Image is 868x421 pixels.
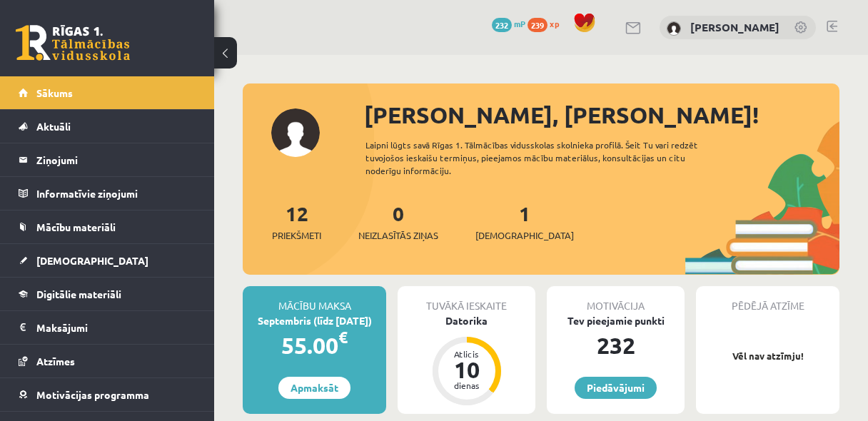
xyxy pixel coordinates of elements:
span: Aktuāli [36,120,71,133]
a: Apmaksāt [278,377,350,399]
span: xp [550,18,559,29]
a: Rīgas 1. Tālmācības vidusskola [16,25,130,61]
legend: Informatīvie ziņojumi [36,177,196,210]
a: 12Priekšmeti [272,201,321,243]
span: [DEMOGRAPHIC_DATA] [475,228,574,243]
span: Motivācijas programma [36,388,149,401]
span: Priekšmeti [272,228,321,243]
div: Datorika [398,313,535,328]
span: Neizlasītās ziņas [358,228,438,243]
span: Mācību materiāli [36,220,116,233]
a: Ziņojumi [19,143,196,176]
div: 55.00 [243,328,386,362]
div: Tuvākā ieskaite [398,286,535,313]
a: Aktuāli [19,110,196,143]
a: Atzīmes [19,345,196,377]
div: 232 [547,328,685,362]
div: dienas [445,381,488,390]
a: Digitālie materiāli [19,278,196,310]
div: 10 [445,358,488,381]
span: € [338,327,348,348]
a: 239 xp [528,18,566,29]
div: [PERSON_NAME], [PERSON_NAME]! [364,98,839,132]
a: Datorika Atlicis 10 dienas [398,313,535,407]
span: Sākums [36,86,73,99]
span: Digitālie materiāli [36,288,121,300]
a: Informatīvie ziņojumi [19,177,196,210]
a: Mācību materiāli [19,210,196,243]
p: Vēl nav atzīmju! [703,349,832,363]
a: [DEMOGRAPHIC_DATA] [19,244,196,277]
a: Maksājumi [19,311,196,344]
a: 232 mP [492,18,525,29]
a: Piedāvājumi [575,377,657,399]
div: Motivācija [547,286,685,313]
span: 239 [528,18,547,32]
a: 1[DEMOGRAPHIC_DATA] [475,201,574,243]
a: [PERSON_NAME] [690,20,779,34]
span: 232 [492,18,512,32]
div: Mācību maksa [243,286,386,313]
span: [DEMOGRAPHIC_DATA] [36,254,148,267]
a: 0Neizlasītās ziņas [358,201,438,243]
div: Atlicis [445,350,488,358]
legend: Maksājumi [36,311,196,344]
span: Atzīmes [36,355,75,367]
div: Laipni lūgts savā Rīgas 1. Tālmācības vidusskolas skolnieka profilā. Šeit Tu vari redzēt tuvojošo... [365,138,724,177]
img: Anastasija Smirnova [667,21,681,36]
span: mP [514,18,525,29]
div: Septembris (līdz [DATE]) [243,313,386,328]
legend: Ziņojumi [36,143,196,176]
div: Pēdējā atzīme [696,286,839,313]
a: Sākums [19,76,196,109]
div: Tev pieejamie punkti [547,313,685,328]
a: Motivācijas programma [19,378,196,411]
